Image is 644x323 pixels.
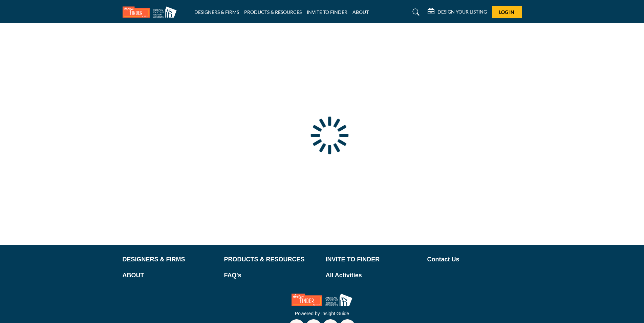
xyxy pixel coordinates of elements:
a: ABOUT [352,9,369,15]
a: DESIGNERS & FIRMS [123,255,217,264]
span: Log In [499,9,514,15]
a: Powered by Insight Guide [295,311,349,316]
a: Contact Us [427,255,522,264]
div: DESIGN YOUR LISTING [428,8,487,16]
a: INVITE TO FINDER [326,255,420,264]
img: No Site Logo [292,294,352,306]
h5: DESIGN YOUR LISTING [437,9,487,15]
a: Search [406,7,424,18]
button: Log In [492,6,522,18]
a: FAQ's [224,271,319,280]
a: PRODUCTS & RESOURCES [224,255,319,264]
a: All Activities [326,271,420,280]
img: Site Logo [123,6,180,18]
a: ABOUT [123,271,217,280]
a: DESIGNERS & FIRMS [194,9,239,15]
a: INVITE TO FINDER [307,9,347,15]
a: PRODUCTS & RESOURCES [244,9,302,15]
